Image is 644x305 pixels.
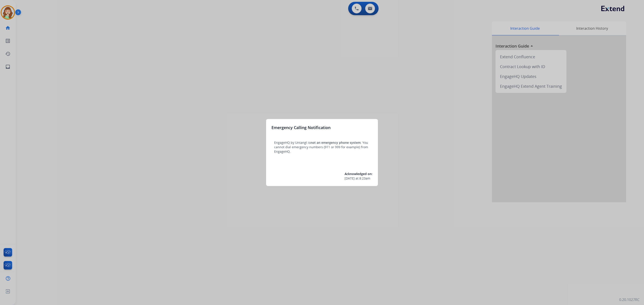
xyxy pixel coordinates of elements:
span: 8:23am [359,176,370,181]
span: [DATE] [345,176,355,181]
span: not an emergency phone system [310,140,361,145]
p: 0.20.1027RC [619,297,640,302]
h3: Emergency Calling Notification [271,124,330,131]
p: EngageHQ by Untangl is . You cannot dial emergency numbers (911 or 999 for example) from EngageHQ. [274,140,370,154]
div: at [345,176,373,181]
span: Acknowledged on: [345,172,373,176]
